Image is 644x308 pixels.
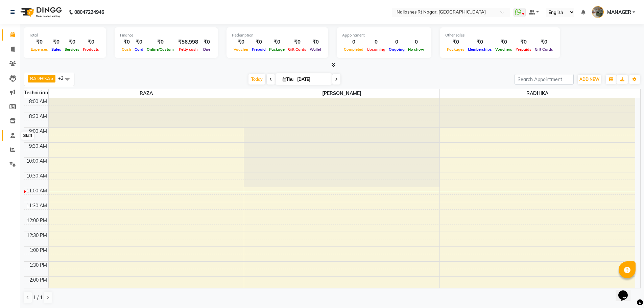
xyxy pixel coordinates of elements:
[81,38,101,46] div: ₹0
[308,47,323,52] span: Wallet
[25,172,48,180] div: 10:30 AM
[232,47,250,52] span: Voucher
[250,47,267,52] span: Prepaid
[342,38,365,46] div: 0
[17,3,64,22] img: logo
[533,38,555,46] div: ₹0
[50,38,63,46] div: ₹0
[58,75,69,81] span: +2
[248,74,265,85] span: Today
[145,38,175,46] div: ₹0
[232,32,323,38] div: Redemption
[445,38,466,46] div: ₹0
[286,38,308,46] div: ₹0
[445,32,555,38] div: Other sales
[494,38,514,46] div: ₹0
[30,76,50,81] span: RADHIKA
[29,32,101,38] div: Total
[244,89,439,98] span: [PERSON_NAME]
[25,202,48,209] div: 11:30 AM
[28,262,48,269] div: 1:30 PM
[175,38,201,46] div: ₹56,998
[21,132,34,140] div: Staff
[494,47,514,52] span: Vouchers
[120,47,133,52] span: Cash
[120,38,133,46] div: ₹0
[514,47,533,52] span: Prepaids
[25,217,48,224] div: 12:00 PM
[514,38,533,46] div: ₹0
[607,9,631,16] span: MANAGER
[267,38,286,46] div: ₹0
[74,3,104,22] b: 08047224946
[342,47,365,52] span: Completed
[28,277,48,284] div: 2:00 PM
[50,76,53,81] a: x
[406,47,426,52] span: No show
[63,47,81,52] span: Services
[25,158,48,165] div: 10:00 AM
[445,47,466,52] span: Packages
[250,38,267,46] div: ₹0
[28,128,48,135] div: 9:00 AM
[63,38,81,46] div: ₹0
[342,32,426,38] div: Appointment
[579,77,599,82] span: ADD NEW
[440,89,635,98] span: RADHIKA
[466,38,494,46] div: ₹0
[515,74,574,85] input: Search Appointment
[365,38,387,46] div: 0
[616,281,637,301] iframe: chat widget
[365,47,387,52] span: Upcoming
[201,38,213,46] div: ₹0
[406,38,426,46] div: 0
[28,98,48,105] div: 8:00 AM
[387,38,406,46] div: 0
[592,6,604,18] img: MANAGER
[578,75,601,84] button: ADD NEW
[28,247,48,254] div: 1:00 PM
[49,89,244,98] span: RAZA
[201,47,212,52] span: Due
[267,47,286,52] span: Package
[133,38,145,46] div: ₹0
[29,38,50,46] div: ₹0
[295,74,329,85] input: 2025-09-04
[28,113,48,120] div: 8:30 AM
[33,294,43,301] span: 1 / 1
[232,38,250,46] div: ₹0
[120,32,213,38] div: Finance
[286,47,308,52] span: Gift Cards
[133,47,145,52] span: Card
[28,143,48,150] div: 9:30 AM
[25,232,48,239] div: 12:30 PM
[29,47,50,52] span: Expenses
[177,47,199,52] span: Petty cash
[387,47,406,52] span: Ongoing
[308,38,323,46] div: ₹0
[466,47,494,52] span: Memberships
[281,77,295,82] span: Thu
[50,47,63,52] span: Sales
[24,89,48,96] div: Technician
[25,187,48,194] div: 11:00 AM
[533,47,555,52] span: Gift Cards
[81,47,101,52] span: Products
[145,47,175,52] span: Online/Custom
